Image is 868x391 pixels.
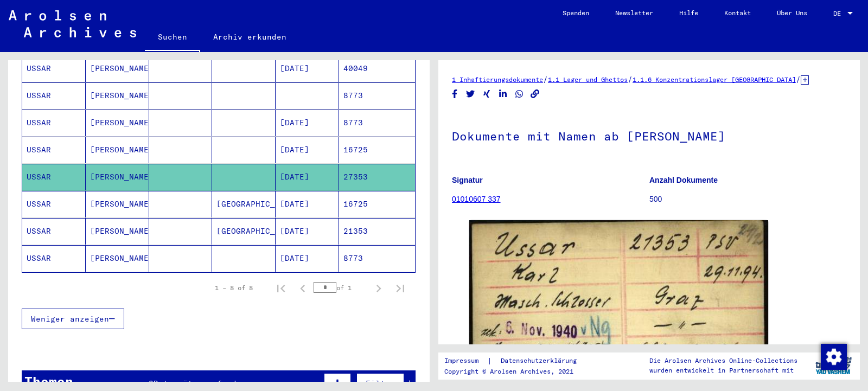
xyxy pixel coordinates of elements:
button: First page [270,277,292,299]
a: Datenschutzerklärung [492,355,590,367]
mat-cell: 21353 [339,218,415,245]
mat-cell: [GEOGRAPHIC_DATA] [212,191,276,217]
mat-cell: [GEOGRAPHIC_DATA] [212,218,276,245]
p: 500 [649,194,846,205]
mat-cell: USSAR [22,245,86,272]
div: | [444,355,590,367]
button: Share on Facebook [449,87,461,101]
mat-cell: [DATE] [276,218,339,245]
mat-cell: USSAR [22,164,86,190]
img: Arolsen_neg.svg [9,10,136,37]
a: 01010607 337 [452,195,501,203]
a: Archiv erkunden [200,24,299,50]
mat-cell: USSAR [22,218,86,245]
mat-cell: [PERSON_NAME] [86,55,149,82]
a: 1.1 Lager und Ghettos [548,75,628,84]
mat-cell: USSAR [22,137,86,163]
mat-cell: [PERSON_NAME] [86,218,149,245]
a: Impressum [444,355,487,367]
span: / [796,74,801,84]
mat-cell: 8773 [339,82,415,109]
mat-cell: [DATE] [276,55,339,82]
span: / [543,74,548,84]
img: yv_logo.png [813,352,854,379]
mat-cell: USSAR [22,82,86,109]
button: Next page [368,277,390,299]
b: Anzahl Dokumente [649,176,718,184]
button: Share on WhatsApp [514,87,525,101]
mat-cell: [PERSON_NAME] [86,245,149,272]
h1: Dokumente mit Namen ab [PERSON_NAME] [452,111,846,159]
p: Die Arolsen Archives Online-Collections [649,356,797,366]
div: of 1 [314,283,368,293]
mat-cell: USSAR [22,110,86,136]
button: Share on Xing [481,87,493,101]
button: Share on LinkedIn [497,87,509,101]
mat-cell: USSAR [22,55,86,82]
div: Themen [24,371,73,391]
span: Datensätze gefunden [154,379,246,388]
mat-cell: 8773 [339,245,415,272]
mat-cell: 40049 [339,55,415,82]
div: Zustimmung ändern [820,343,846,369]
p: wurden entwickelt in Partnerschaft mit [649,366,797,375]
p: Copyright © Arolsen Archives, 2021 [444,367,590,376]
a: 1.1.6 Konzentrationslager [GEOGRAPHIC_DATA] [633,75,796,84]
mat-cell: [DATE] [276,191,339,217]
mat-cell: [DATE] [276,110,339,136]
a: Suchen [145,24,200,52]
button: Share on Twitter [465,87,476,101]
span: / [628,74,633,84]
span: Filter [366,379,395,388]
mat-cell: 16725 [339,191,415,217]
b: Signatur [452,176,483,184]
span: 2 [149,379,154,388]
mat-cell: [PERSON_NAME] [86,110,149,136]
button: Weniger anzeigen [22,309,124,329]
a: 1 Inhaftierungsdokumente [452,75,543,84]
mat-cell: [PERSON_NAME] [86,191,149,217]
span: Weniger anzeigen [31,314,109,324]
button: Copy link [529,87,541,101]
mat-cell: 8773 [339,110,415,136]
mat-cell: [DATE] [276,245,339,272]
mat-cell: 27353 [339,164,415,190]
img: Zustimmung ändern [821,344,847,370]
mat-cell: USSAR [22,191,86,217]
button: Last page [390,277,411,299]
mat-cell: 16725 [339,137,415,163]
mat-cell: [PERSON_NAME] [86,164,149,190]
span: DE [833,10,845,17]
button: Previous page [292,277,314,299]
mat-cell: [PERSON_NAME] [86,82,149,109]
mat-cell: [DATE] [276,164,339,190]
mat-cell: [PERSON_NAME] [86,137,149,163]
div: 1 – 8 of 8 [215,283,253,293]
mat-cell: [DATE] [276,137,339,163]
